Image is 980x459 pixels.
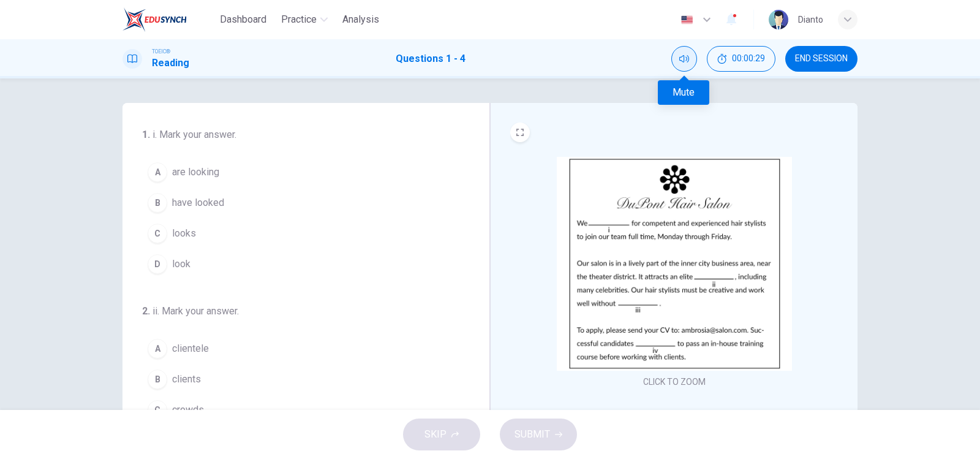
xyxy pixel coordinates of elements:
[148,400,167,420] div: C
[142,333,455,364] button: Aclientele
[148,339,167,358] div: A
[172,226,196,241] span: looks
[785,46,858,72] button: END SESSION
[172,403,204,417] span: crowds
[220,12,266,27] span: Dashboard
[557,157,792,371] img: undefined
[769,10,788,29] img: Profile picture
[148,254,167,274] div: D
[148,193,167,213] div: B
[707,46,775,72] button: 00:00:29
[732,54,765,64] span: 00:00:29
[215,9,271,31] button: Dashboard
[172,372,201,387] span: clients
[142,395,455,425] button: Ccrowds
[172,341,209,356] span: clientele
[510,123,530,142] button: EXPAND
[638,373,710,390] button: CLICK TO ZOOM
[142,305,150,317] span: 2 .
[123,7,187,32] img: EduSynch logo
[142,364,455,395] button: Bclients
[142,249,455,279] button: Dlook
[172,165,219,180] span: are looking
[671,46,697,72] div: Mute
[142,218,455,249] button: Clooks
[142,157,455,188] button: Aare looking
[142,129,150,140] span: 1 .
[798,12,823,27] div: Dianto
[707,46,775,72] div: Hide
[342,12,379,27] span: Analysis
[148,370,167,389] div: B
[337,9,384,31] button: Analysis
[153,305,239,317] span: ii. Mark your answer.
[281,12,317,27] span: Practice
[679,15,695,25] img: en
[172,195,224,210] span: have looked
[148,224,167,243] div: C
[142,188,455,218] button: Bhave looked
[153,129,236,140] span: i. Mark your answer.
[152,56,189,70] h1: Reading
[396,51,466,66] h1: Questions 1 - 4
[123,7,215,32] a: EduSynch logo
[172,257,190,271] span: look
[276,9,333,31] button: Practice
[795,54,848,64] span: END SESSION
[152,47,170,56] span: TOEIC®
[658,80,709,105] div: Mute
[148,162,167,182] div: A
